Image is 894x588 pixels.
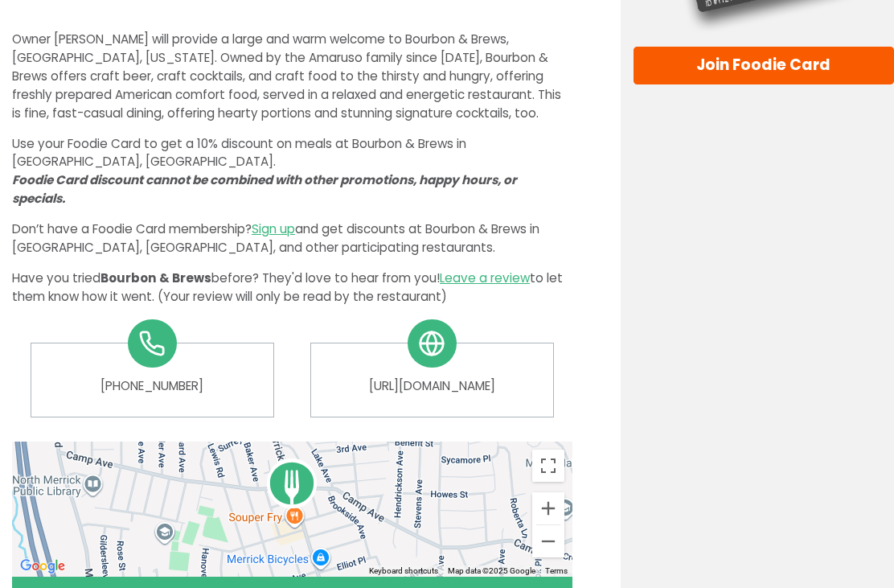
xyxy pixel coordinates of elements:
p: Use your Foodie Card to get a 10% discount on meals at Bourbon & Brews in [GEOGRAPHIC_DATA], [GEO... [12,136,572,209]
span: Bourbon & Brews [100,270,211,287]
button: Zoom in [532,493,564,525]
a: Leave a review [440,270,530,287]
a: Open this area in Google Maps (opens a new window) [16,557,69,578]
p: Don’t have a Foodie Card membership? and get discounts at Bourbon & Brews in [GEOGRAPHIC_DATA], [... [12,221,572,258]
img: Google [16,557,69,578]
a: Sign up [252,221,295,238]
button: Zoom out [532,526,564,558]
span: Map data ©2025 Google [448,567,535,576]
a: Terms [545,567,568,576]
p: Have you tried before? They'd love to hear from you! to let them know how it went. (Your review w... [12,270,572,307]
i: Foodie Card discount cannot be combined with other promotions, happy hours, or specials. [12,172,517,208]
p: Owner [PERSON_NAME] will provide a large and warm welcome to Bourbon & Brews, [GEOGRAPHIC_DATA], ... [12,31,572,123]
a: [PHONE_NUMBER] [43,378,260,397]
a: [URL][DOMAIN_NAME] [323,378,540,397]
button: Toggle fullscreen view [532,450,564,483]
button: Keyboard shortcuts [369,566,438,578]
